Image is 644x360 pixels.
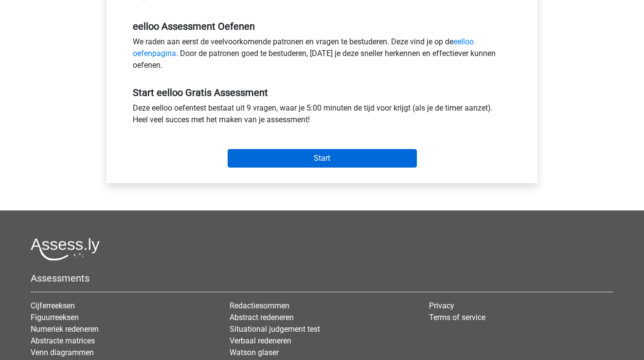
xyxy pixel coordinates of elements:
a: Watson glaser [230,348,279,357]
a: Abstract redeneren [230,313,294,322]
a: Terms of service [429,313,485,322]
div: Deze eelloo oefentest bestaat uit 9 vragen, waar je 5:00 minuten de tijd voor krijgt (als je de t... [125,102,519,130]
a: Situational judgement test [230,324,320,334]
a: Numeriek redeneren [31,324,99,334]
img: Assessly logo [31,238,100,261]
a: Redactiesommen [230,301,289,310]
input: Start [228,149,417,168]
a: Verbaal redeneren [230,336,291,345]
div: We raden aan eerst de veelvoorkomende patronen en vragen te bestuderen. Deze vind je op de . Door... [125,36,519,75]
a: Abstracte matrices [31,336,95,345]
a: Figuurreeksen [31,313,79,322]
a: Cijferreeksen [31,301,75,310]
a: Venn diagrammen [31,348,94,357]
h5: eelloo Assessment Oefenen [133,20,511,32]
h5: Start eelloo Gratis Assessment [133,87,511,98]
a: Privacy [429,301,454,310]
h5: Assessments [31,272,613,284]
